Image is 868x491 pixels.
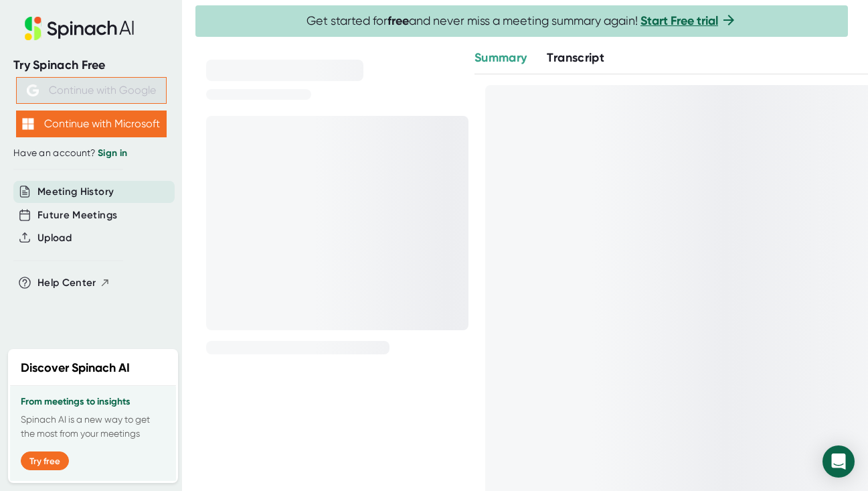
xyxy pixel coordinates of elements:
button: Continue with Google [16,77,167,104]
span: Transcript [547,50,604,65]
button: Continue with Microsoft [16,111,167,137]
button: Upload [37,230,72,246]
span: Help Center [37,275,96,291]
div: Have an account? [13,147,169,159]
button: Future Meetings [37,208,117,223]
p: Spinach AI is a new way to get the most from your meetings [21,413,165,441]
span: Get started for and never miss a meeting summary again! [307,13,737,29]
button: Transcript [547,49,604,67]
b: free [387,13,409,28]
div: Open Intercom Messenger [822,445,855,478]
button: Help Center [37,275,110,291]
a: Start Free trial [640,13,718,28]
span: Summary [474,50,527,65]
button: Summary [474,49,527,67]
div: Try Spinach Free [13,58,169,73]
h3: From meetings to insights [21,397,165,407]
h2: Discover Spinach AI [21,359,130,377]
img: Aehbyd4JwY73AAAAAElFTkSuQmCC [27,84,39,96]
a: Sign in [98,147,127,159]
button: Try free [21,451,69,470]
button: Meeting History [37,184,114,200]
